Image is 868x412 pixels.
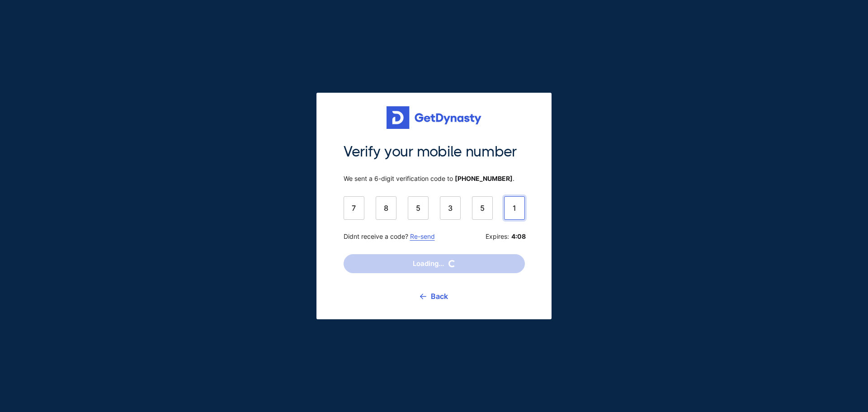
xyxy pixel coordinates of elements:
span: We sent a 6-digit verification code to . [344,175,525,183]
span: Verify your mobile number [344,142,525,161]
a: Re-send [410,232,435,240]
img: go back icon [420,294,426,299]
a: Back [420,285,448,308]
span: Expires: [486,232,525,241]
b: [PHONE_NUMBER] [455,175,513,182]
span: Didnt receive a code? [344,232,435,241]
img: Get started for free with Dynasty Trust Company [387,106,481,129]
b: 4:08 [511,232,525,241]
